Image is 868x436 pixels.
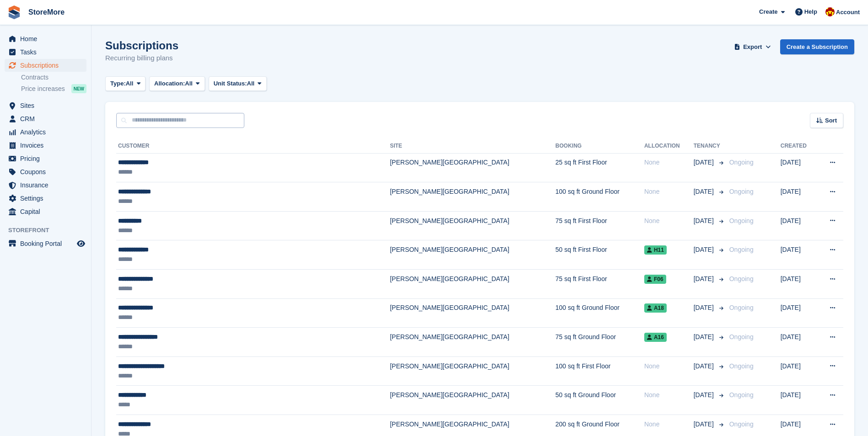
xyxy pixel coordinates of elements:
span: Invoices [20,139,75,152]
td: 75 sq ft First Floor [555,270,644,299]
span: Ongoing [729,246,754,253]
td: [DATE] [781,153,817,182]
button: Type: All [105,76,146,91]
th: Customer [116,139,390,154]
span: Tasks [20,46,75,58]
td: 100 sq ft First Floor [555,356,644,386]
td: [DATE] [781,270,817,299]
span: Pricing [20,152,75,165]
a: Create a Subscription [780,39,854,54]
span: Ongoing [729,391,754,399]
span: Capital [20,205,75,218]
img: stora-icon-8386f47178a22dfd0bd8f6a31ec36ba5ce8667c1dd55bd0f319d3a0aa187defe.svg [7,5,21,19]
div: None [644,158,694,167]
span: [DATE] [694,362,716,371]
span: Allocation: [154,79,185,88]
td: [PERSON_NAME][GEOGRAPHIC_DATA] [390,298,555,328]
a: menu [5,126,86,138]
span: All [126,79,134,88]
a: menu [5,179,86,191]
div: None [644,420,694,429]
span: Create [759,7,777,16]
h1: Subscriptions [105,39,178,52]
a: menu [5,152,86,165]
td: 100 sq ft Ground Floor [555,182,644,212]
span: Account [836,8,860,17]
td: [PERSON_NAME][GEOGRAPHIC_DATA] [390,182,555,212]
th: Created [781,139,817,154]
button: Unit Status: All [209,76,267,91]
a: menu [5,46,86,58]
th: Tenancy [694,139,726,154]
a: menu [5,237,86,250]
a: menu [5,59,86,72]
td: 25 sq ft First Floor [555,153,644,182]
span: Ongoing [729,159,754,166]
td: [DATE] [781,298,817,328]
th: Booking [555,139,644,154]
a: Preview store [75,238,86,249]
span: [DATE] [694,332,716,342]
span: [DATE] [694,390,716,400]
a: menu [5,139,86,152]
a: StoreMore [25,5,68,20]
span: [DATE] [694,274,716,284]
td: [PERSON_NAME][GEOGRAPHIC_DATA] [390,328,555,357]
td: [DATE] [781,211,817,240]
span: Ongoing [729,362,754,370]
span: Coupons [20,165,75,178]
td: [PERSON_NAME][GEOGRAPHIC_DATA] [390,270,555,299]
td: 75 sq ft First Floor [555,211,644,240]
span: Analytics [20,126,75,138]
span: Settings [20,192,75,205]
td: [DATE] [781,182,817,212]
div: None [644,390,694,400]
td: 75 sq ft Ground Floor [555,328,644,357]
a: menu [5,165,86,178]
span: A16 [644,333,667,342]
div: None [644,187,694,197]
span: Price increases [21,85,65,93]
p: Recurring billing plans [105,53,178,64]
span: Subscriptions [20,59,75,72]
div: NEW [71,84,86,93]
a: Price increases NEW [21,84,86,94]
span: CRM [20,112,75,125]
span: Ongoing [729,188,754,195]
span: Ongoing [729,333,754,340]
a: Contracts [21,73,86,82]
a: menu [5,192,86,205]
td: 100 sq ft Ground Floor [555,298,644,328]
td: [PERSON_NAME][GEOGRAPHIC_DATA] [390,386,555,415]
span: [DATE] [694,245,716,255]
span: Insurance [20,179,75,191]
span: A18 [644,303,667,313]
span: Type: [110,79,126,88]
td: [PERSON_NAME][GEOGRAPHIC_DATA] [390,240,555,270]
td: [PERSON_NAME][GEOGRAPHIC_DATA] [390,356,555,386]
a: menu [5,205,86,218]
span: Ongoing [729,217,754,224]
span: [DATE] [694,216,716,226]
a: menu [5,32,86,45]
td: [DATE] [781,386,817,415]
td: [DATE] [781,356,817,386]
a: menu [5,112,86,125]
span: Ongoing [729,275,754,282]
span: Sort [825,116,837,125]
td: [DATE] [781,328,817,357]
button: Export [733,39,773,54]
div: None [644,216,694,226]
span: [DATE] [694,303,716,313]
span: All [185,79,193,88]
td: [PERSON_NAME][GEOGRAPHIC_DATA] [390,153,555,182]
td: 50 sq ft First Floor [555,240,644,270]
span: Sites [20,99,75,112]
span: Export [743,43,762,52]
span: Ongoing [729,420,754,428]
span: Ongoing [729,304,754,311]
td: [PERSON_NAME][GEOGRAPHIC_DATA] [390,211,555,240]
div: None [644,362,694,371]
span: F06 [644,275,666,284]
span: Storefront [8,226,91,235]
